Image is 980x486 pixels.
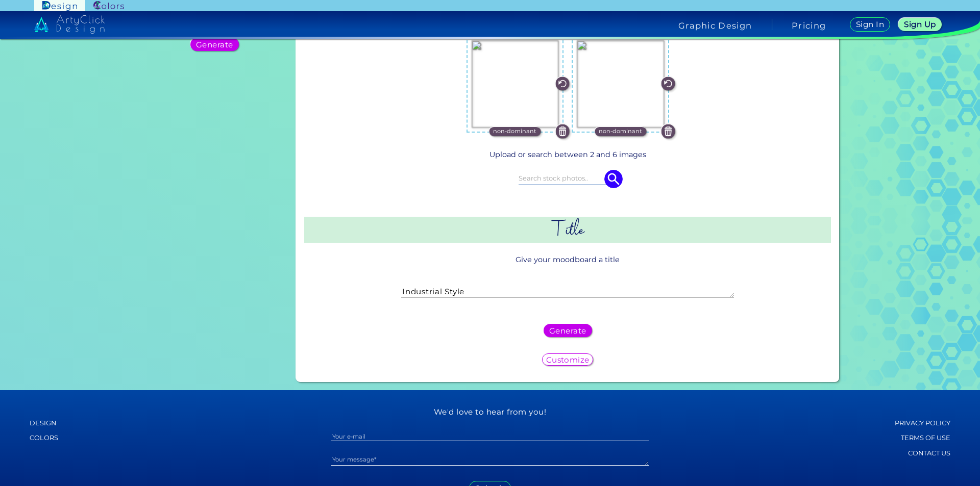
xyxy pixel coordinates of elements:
[906,21,935,28] h5: Sign Up
[548,356,587,363] h5: Customize
[678,21,752,30] h4: Graphic Design
[226,407,755,417] h5: We'd love to hear from you!
[198,41,231,48] h5: Generate
[472,40,559,127] img: 1e887469-56c8-4abb-9c51-c98755a3a835
[857,21,883,28] h5: Sign In
[308,149,827,161] p: Upload or search between 2 and 6 images
[577,40,664,127] img: 9664286f-be3e-4e18-9647-eb68a701f610
[551,327,584,334] h5: Generate
[331,431,649,441] input: Your e-mail
[814,431,951,445] a: Terms of Use
[792,21,826,30] a: Pricing
[30,417,167,430] a: Design
[304,250,831,269] p: Give your moodboard a title
[900,18,939,31] a: Sign Up
[814,417,951,430] a: Privacy policy
[493,127,536,136] p: non-dominant
[599,127,642,136] p: non-dominant
[852,18,889,31] a: Sign In
[604,170,623,188] img: icon search
[304,217,831,243] h2: Title
[519,173,617,184] input: Search stock photos..
[93,1,124,11] img: ArtyClick Colors logo
[30,431,167,445] a: Colors
[34,15,105,34] img: artyclick_design_logo_white_combined_path.svg
[814,447,951,460] a: Contact Us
